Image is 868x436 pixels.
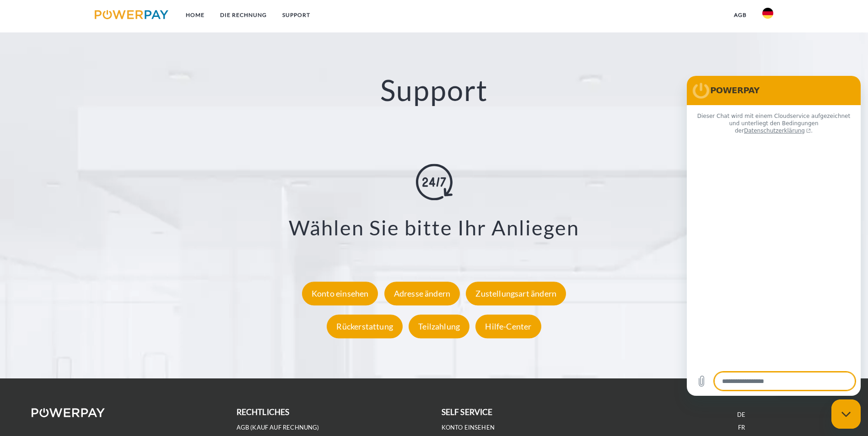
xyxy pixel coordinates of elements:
img: online-shopping.svg [416,164,453,201]
img: logo-powerpay.svg [95,10,168,19]
a: SUPPORT [275,7,318,23]
a: Konto einsehen [300,288,381,298]
a: Rückerstattung [324,321,405,331]
iframe: Schaltfläche zum Öffnen des Messaging-Fensters; Konversation läuft [831,399,861,429]
a: DIE RECHNUNG [212,7,275,23]
img: de [762,8,773,19]
a: Home [178,7,212,23]
h3: Wählen Sie bitte Ihr Anliegen [55,215,813,241]
a: Hilfe-Center [473,321,543,331]
a: Zustellungsart ändern [464,288,568,298]
img: logo-powerpay-white.svg [32,408,105,417]
div: Zustellungsart ändern [466,282,566,305]
div: Adresse ändern [384,282,460,305]
a: Teilzahlung [406,321,472,331]
a: agb [726,7,755,23]
a: FR [738,424,745,431]
div: Konto einsehen [302,282,378,305]
a: AGB (Kauf auf Rechnung) [237,424,319,431]
div: Rückerstattung [327,314,403,338]
b: rechtliches [237,407,290,417]
iframe: Messaging-Fenster [687,76,861,396]
a: Adresse ändern [382,288,463,298]
div: Teilzahlung [409,314,469,338]
b: self service [442,407,493,417]
a: Konto einsehen [442,424,495,431]
div: Hilfe-Center [475,314,541,338]
a: DE [737,411,745,419]
h2: Support [43,72,825,108]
